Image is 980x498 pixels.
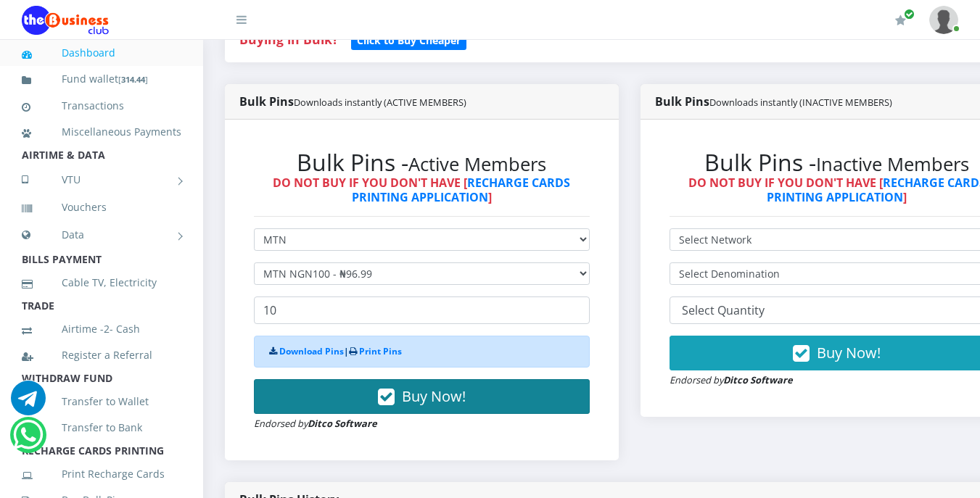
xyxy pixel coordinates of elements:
[269,345,402,357] strong: |
[723,373,793,386] strong: Ditco Software
[817,343,881,362] span: Buy Now!
[22,89,181,123] a: Transactions
[22,62,181,96] a: Fund wallet[314.44]
[352,175,571,204] a: RECHARGE CARDS PRINTING APPLICATION
[22,217,181,253] a: Data
[351,30,466,48] a: Click to Buy Cheaper
[895,14,906,26] i: Renew/Upgrade Subscription
[22,457,181,491] a: Print Recharge Cards
[904,9,915,20] span: Renew/Upgrade Subscription
[308,417,377,430] strong: Ditco Software
[254,417,377,430] small: Endorsed by
[22,6,109,35] img: Logo
[121,74,145,85] b: 314.44
[239,94,466,109] strong: Bulk Pins
[816,152,969,177] small: Inactive Members
[709,96,892,109] small: Downloads instantly (INACTIVE MEMBERS)
[22,162,181,198] a: VTU
[11,391,46,415] a: Chat for support
[929,6,958,34] img: User
[22,115,181,149] a: Miscellaneous Payments
[22,385,181,418] a: Transfer to Wallet
[22,191,181,224] a: Vouchers
[655,94,892,109] strong: Bulk Pins
[22,312,181,346] a: Airtime -2- Cash
[13,428,43,452] a: Chat for support
[22,266,181,299] a: Cable TV, Electricity
[279,345,344,357] a: Download Pins
[408,152,546,177] small: Active Members
[254,379,590,414] button: Buy Now!
[22,36,181,70] a: Dashboard
[254,149,590,176] h2: Bulk Pins -
[273,175,570,204] strong: DO NOT BUY IF YOU DON'T HAVE [ ]
[359,345,402,357] a: Print Pins
[22,411,181,444] a: Transfer to Bank
[118,74,148,85] small: [ ]
[402,386,466,406] span: Buy Now!
[670,373,793,386] small: Endorsed by
[22,339,181,372] a: Register a Referral
[254,296,590,324] input: Enter Quantity
[294,96,466,109] small: Downloads instantly (ACTIVE MEMBERS)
